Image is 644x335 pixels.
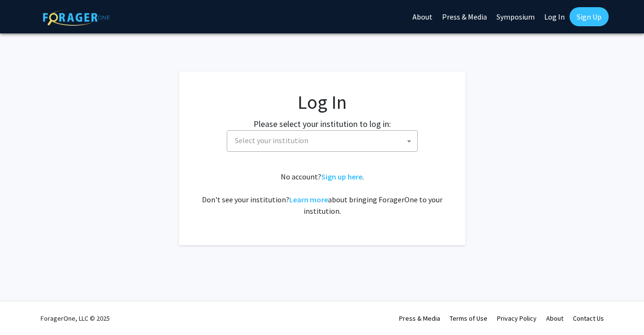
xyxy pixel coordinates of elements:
a: About [546,314,563,323]
a: Learn more about bringing ForagerOne to your institution [289,195,328,204]
div: No account? . Don't see your institution? about bringing ForagerOne to your institution. [198,171,446,217]
h1: Log In [198,91,446,114]
span: Select your institution [231,131,417,150]
div: ForagerOne, LLC © 2025 [41,302,110,335]
a: Sign Up [570,7,609,26]
label: Please select your institution to log in: [253,117,391,130]
span: Select your institution [235,136,308,145]
a: Terms of Use [450,314,487,323]
img: ForagerOne Logo [43,9,110,26]
a: Sign up here [321,172,362,181]
span: Select your institution [227,130,418,152]
a: Privacy Policy [497,314,537,323]
a: Contact Us [573,314,604,323]
a: Press & Media [399,314,440,323]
